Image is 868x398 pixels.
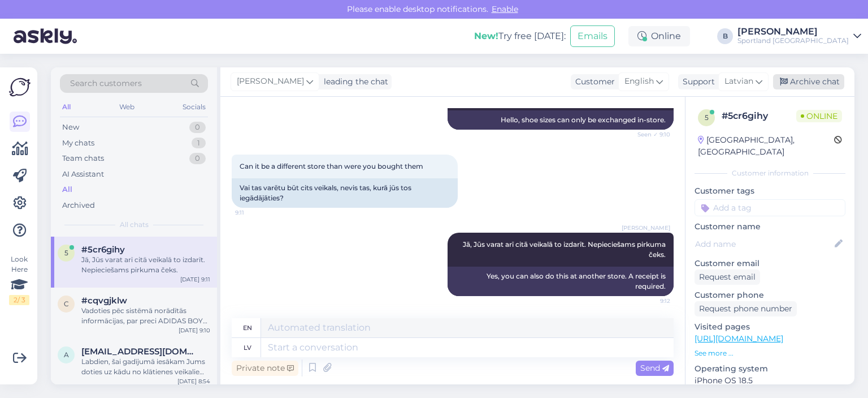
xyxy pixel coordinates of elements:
p: Visited pages [695,321,845,333]
div: Customer information [695,168,845,178]
div: AI Assistant [62,169,104,180]
a: [URL][DOMAIN_NAME] [695,333,783,344]
span: Jā, Jūs varat arī citā veikalā to izdarīt. Nepieciešams pirkuma čeks. [463,240,667,259]
span: 5 [64,249,68,257]
span: Online [796,110,842,122]
span: Send [640,363,669,373]
p: Operating system [695,363,845,375]
div: Socials [180,100,208,114]
div: Labdien, šai gadījumā iesākam Jums doties uz kādu no klātienes veikaliem, kur konsultants spēs Ju... [81,357,210,377]
div: Sportland [GEOGRAPHIC_DATA] [737,36,849,45]
div: 0 [189,122,206,133]
div: All [60,100,73,114]
div: Vadoties pēc sistēmā norādītās informācijas, par preci ADIDAS BOYS' FITTED TRACKSUIT Jums ir veik... [81,306,210,326]
a: [PERSON_NAME]Sportland [GEOGRAPHIC_DATA] [737,27,861,45]
div: en [243,318,252,337]
div: # 5cr6gihy [722,109,796,123]
div: Archive chat [773,74,844,89]
span: English [624,75,654,88]
div: [DATE] 9:10 [179,326,210,335]
input: Add a tag [695,199,845,216]
div: lv [244,338,251,357]
div: Support [678,76,715,88]
div: [PERSON_NAME] [737,27,849,36]
div: 0 [189,153,206,164]
div: 2 / 3 [9,295,29,305]
div: Yes, you can also do this at another store. A receipt is required. [448,267,674,296]
div: All [62,184,72,195]
span: Can it be a different store than were you bought them [240,162,423,170]
span: 5 [705,113,709,122]
div: Archived [62,200,95,211]
span: a [64,350,69,359]
div: B [717,28,733,44]
div: Team chats [62,153,104,164]
div: Request email [695,269,760,285]
span: #cqvgjklw [81,296,127,306]
span: 9:11 [235,208,277,217]
p: Customer tags [695,185,845,197]
div: 1 [192,138,206,149]
span: 9:12 [628,297,670,305]
span: #5cr6gihy [81,245,125,255]
span: All chats [120,220,149,230]
span: agnese.1313@inbox.lv [81,346,199,357]
img: Askly Logo [9,76,31,98]
span: [PERSON_NAME] [622,224,670,232]
span: Search customers [70,78,142,89]
div: Customer [571,76,615,88]
div: Hello, shoe sizes can only be exchanged in-store. [448,110,674,130]
span: Enable [488,4,522,14]
button: Emails [570,25,615,47]
span: Seen ✓ 9:10 [628,130,670,139]
div: Online [628,26,690,46]
div: [DATE] 8:54 [177,377,210,386]
p: See more ... [695,348,845,358]
p: Customer email [695,258,845,269]
span: [PERSON_NAME] [237,75,304,88]
span: Latvian [724,75,753,88]
div: Vai tas varētu būt cits veikals, nevis tas, kurā jūs tos iegādājāties? [232,178,458,208]
div: leading the chat [319,76,388,88]
div: Jā, Jūs varat arī citā veikalā to izdarīt. Nepieciešams pirkuma čeks. [81,255,210,275]
div: Try free [DATE]: [474,29,566,43]
b: New! [474,31,498,41]
span: c [64,299,69,308]
div: My chats [62,138,94,149]
div: Look Here [9,254,29,305]
p: iPhone OS 18.5 [695,375,845,387]
p: Customer name [695,221,845,233]
input: Add name [695,238,832,250]
div: New [62,122,79,133]
p: Customer phone [695,289,845,301]
div: [GEOGRAPHIC_DATA], [GEOGRAPHIC_DATA] [698,134,834,158]
div: Request phone number [695,301,797,316]
div: [DATE] 9:11 [180,275,210,284]
div: Web [117,100,137,114]
div: Private note [232,361,298,376]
